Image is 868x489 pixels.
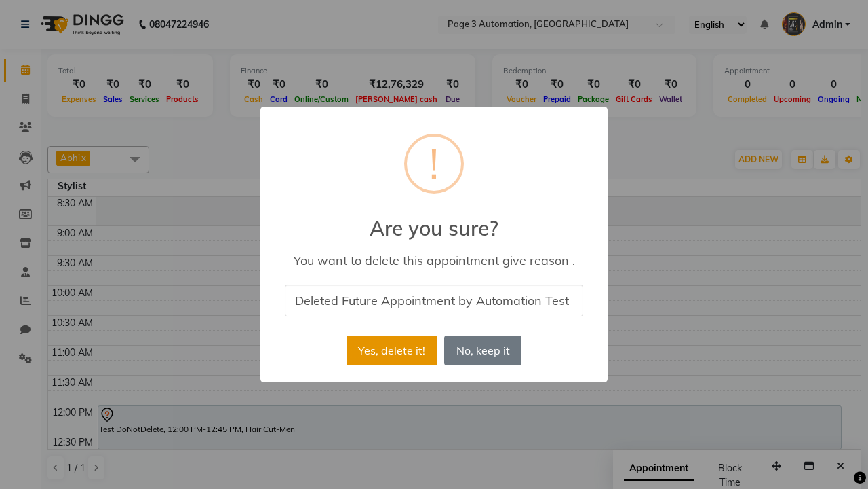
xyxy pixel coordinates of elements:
div: ! [429,137,439,191]
h2: Are you sure? [260,200,608,240]
button: No, keep it [444,336,521,365]
div: You want to delete this appointment give reason . [280,253,588,268]
input: Please enter the reason [285,285,583,316]
button: Yes, delete it! [347,336,437,365]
